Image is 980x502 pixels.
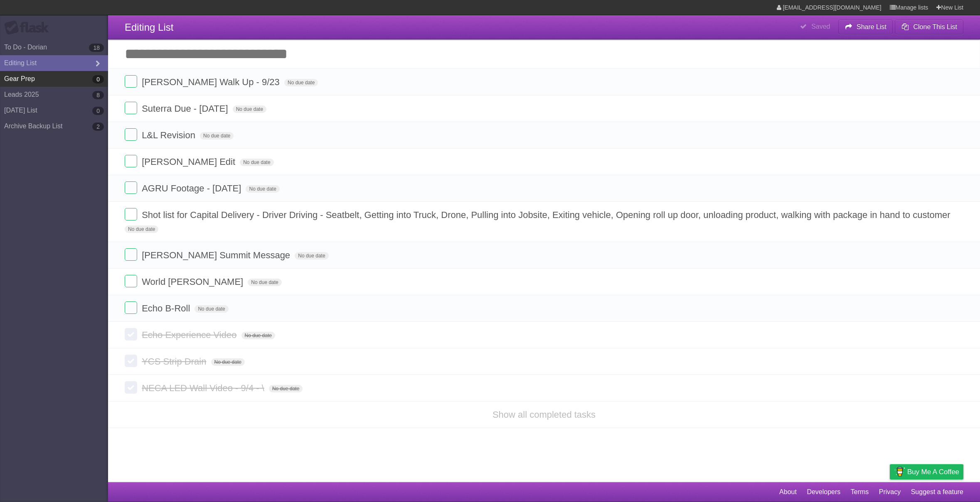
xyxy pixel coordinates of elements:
label: Done [125,181,137,194]
a: About [779,484,797,500]
b: 0 [92,75,104,83]
label: Done [125,275,137,287]
label: Done [125,208,137,220]
label: Done [125,355,137,367]
a: Suggest a feature [911,484,963,500]
span: No due date [246,185,279,193]
img: Buy me a coffee [894,465,905,479]
span: AGRU Footage - [DATE] [142,183,243,193]
a: Buy me a coffee [890,464,963,480]
div: Flask [4,20,54,35]
span: Shot list for Capital Delivery - Driver Driving - Seatbelt, Getting into Truck, Drone, Pulling in... [142,210,953,220]
span: Editing List [125,22,173,33]
span: World [PERSON_NAME] [142,277,245,287]
span: No due date [125,225,158,233]
a: Terms [851,484,869,500]
a: Privacy [879,484,901,500]
span: No due date [233,105,266,113]
span: Buy me a coffee [907,465,959,479]
button: Share List [838,20,893,34]
label: Done [125,128,137,141]
span: No due date [269,385,303,392]
span: Echo B-Roll [142,303,192,313]
b: Saved [811,23,830,30]
span: Echo Experience Video [142,330,239,340]
span: L&L Revision [142,130,197,140]
span: No due date [284,79,318,86]
: NECA LED Wall Video - 9/4 - \ [142,383,266,393]
label: Done [125,248,137,261]
span: YCS Strip Drain [142,356,208,367]
b: 8 [92,91,104,99]
span: No due date [295,252,328,260]
button: Clone This List [895,20,963,34]
a: Developers [807,484,840,500]
span: No due date [211,358,245,366]
span: No due date [195,305,228,313]
b: Share List [857,23,886,30]
label: Done [125,301,137,314]
label: Done [125,155,137,167]
a: Show all completed tasks [492,409,596,420]
span: No due date [241,332,275,339]
label: Done [125,75,137,88]
span: [PERSON_NAME] Walk Up - 9/23 [142,77,282,87]
span: No due date [248,279,281,286]
b: 0 [92,107,104,115]
span: [PERSON_NAME] Summit Message [142,250,292,260]
span: [PERSON_NAME] Edit [142,157,237,167]
span: Suterra Due - [DATE] [142,103,230,114]
span: No due date [200,132,234,140]
label: Done [125,381,137,394]
b: Clone This List [913,23,957,30]
label: Done [125,102,137,114]
span: No due date [240,159,273,166]
label: Done [125,328,137,340]
b: 2 [92,122,104,131]
b: 18 [89,44,104,52]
